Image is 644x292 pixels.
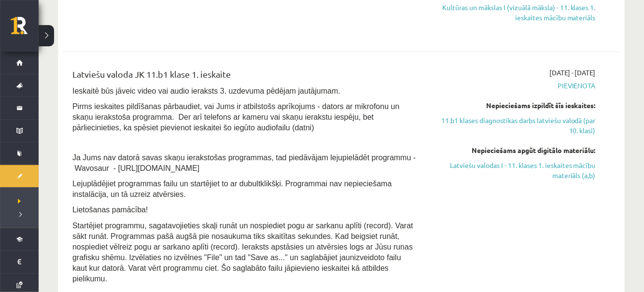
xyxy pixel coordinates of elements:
div: Nepieciešams izpildīt šīs ieskaites: [431,100,596,111]
div: Latviešu valoda JK 11.b1 klase 1. ieskaite [72,68,417,85]
span: Ieskaitē būs jāveic video vai audio ieraksts 3. uzdevuma pēdējam jautājumam. [72,87,340,95]
span: Startējiet programmu, sagatavojieties skaļi runāt un nospiediet pogu ar sarkanu aplīti (record). ... [72,222,413,283]
a: Latviešu valodas I - 11. klases 1. ieskaites mācību materiāls (a,b) [431,160,596,181]
a: 11.b1 klases diagnostikas darbs latviešu valodā (par 10. klasi) [431,115,596,136]
span: Lejuplādējiet programmas failu un startējiet to ar dubultklikšķi. Programmai nav nepieciešama ins... [72,180,392,198]
span: Lietošanas pamācība! [72,206,148,214]
a: Kultūras un mākslas I (vizuālā māksla) - 11. klases 1. ieskaites mācību materiāls [431,2,596,23]
div: Nepieciešams apgūt digitālo materiālu: [431,145,596,155]
span: Ja Jums nav datorā savas skaņu ierakstošas programmas, tad piedāvājam lejupielādēt programmu - Wa... [72,153,416,172]
span: Pievienota [431,81,596,91]
span: Pirms ieskaites pildīšanas pārbaudiet, vai Jums ir atbilstošs aprīkojums - dators ar mikrofonu un... [72,102,400,132]
span: [DATE] - [DATE] [549,68,596,78]
a: Rīgas 1. Tālmācības vidusskola [11,17,39,41]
